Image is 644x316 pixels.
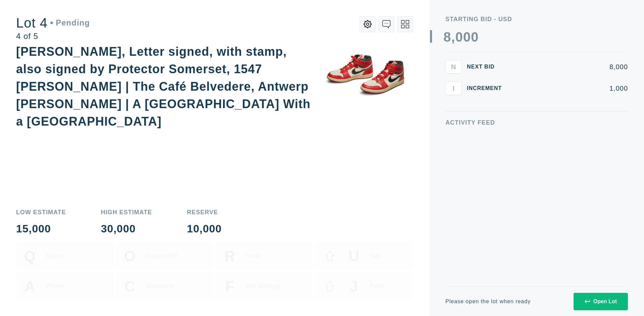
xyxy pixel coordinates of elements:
div: [PERSON_NAME], Letter signed, with stamp, also signed by Protector Somerset, 1547 [PERSON_NAME] |... [16,45,311,128]
div: Next Bid [467,64,507,70]
button: N [445,60,462,74]
div: 10,000 [187,223,222,234]
div: 4 of 5 [16,32,90,40]
div: Reserve [187,209,222,215]
button: I [445,82,462,95]
span: I [452,84,454,92]
div: 0 [471,30,479,44]
div: Increment [467,86,507,91]
div: Open Lot [585,299,617,305]
div: , [451,30,455,165]
div: 0 [463,30,471,44]
div: Pending [50,19,90,27]
div: Lot 4 [16,16,90,30]
div: Activity Feed [445,120,628,126]
div: 8,000 [513,63,628,70]
div: 30,000 [101,223,152,234]
span: N [451,63,456,71]
button: Open Lot [574,293,628,310]
div: 15,000 [16,223,66,234]
div: Please open the lot when ready [445,299,531,304]
div: Starting Bid - USD [445,16,628,22]
div: 8 [443,30,451,44]
div: 0 [455,30,463,44]
div: High Estimate [101,209,152,215]
div: Low Estimate [16,209,66,215]
div: 1,000 [513,85,628,92]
